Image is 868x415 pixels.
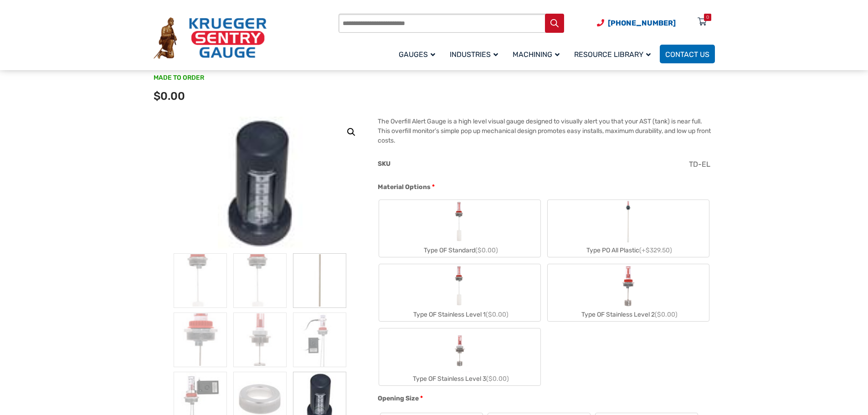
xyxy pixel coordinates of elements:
span: $0.00 [154,90,185,102]
span: Resource Library [574,50,651,59]
p: The Overfill Alert Gauge is a high level visual gauge designed to visually alert you that your AS... [378,117,714,145]
span: ($0.00) [655,311,678,318]
img: Overfill Gauge Type OF Configurator - Image 4 [174,313,227,367]
span: Opening Size [378,395,419,402]
span: ($0.00) [486,375,509,383]
img: Overfill Gauge Type OF Configurator [174,253,227,308]
span: [PHONE_NUMBER] [608,19,676,27]
span: Gauges [399,50,435,59]
div: Type OF Stainless Level 2 [548,308,709,321]
div: Type OF Stainless Level 1 [379,308,540,321]
img: Overfill Gauge Type OF Configurator - Image 6 [293,313,346,367]
a: Industries [444,43,507,65]
span: Material Options [378,183,431,191]
span: MADE TO ORDER [154,73,204,82]
span: (+$329.50) [639,246,672,254]
label: Type OF Stainless Level 1 [379,264,540,321]
abbr: required [432,182,435,192]
abbr: required [420,394,423,403]
label: Type OF Stainless Level 3 [379,328,540,385]
a: Phone Number (920) 434-8860 [597,17,676,29]
span: Industries [450,50,498,59]
label: Type PO All Plastic [548,200,709,257]
div: Type OF Stainless Level 3 [379,372,540,385]
a: Gauges [393,43,444,65]
span: ($0.00) [475,246,498,254]
label: Type OF Standard [379,200,540,257]
a: Machining [507,43,569,65]
a: View full-screen image gallery [343,124,360,140]
span: ($0.00) [486,311,508,318]
span: SKU [378,160,390,168]
div: Type PO All Plastic [548,244,709,257]
span: TD-EL [689,160,710,169]
img: Overfill Gauge Type OF Configurator - Image 9 [218,117,303,253]
a: Resource Library [569,43,660,65]
div: Type OF Standard [379,244,540,257]
div: 0 [706,14,709,21]
img: Overfill Gauge Type OF Configurator - Image 3 [293,253,346,308]
img: Krueger Sentry Gauge [154,17,267,59]
label: Type OF Stainless Level 2 [548,264,709,321]
img: Overfill Gauge Type OF Configurator - Image 2 [233,253,287,308]
span: Machining [513,50,560,59]
a: Contact Us [660,45,715,63]
span: Contact Us [665,50,709,59]
img: Overfill Gauge Type OF Configurator - Image 5 [233,313,287,367]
